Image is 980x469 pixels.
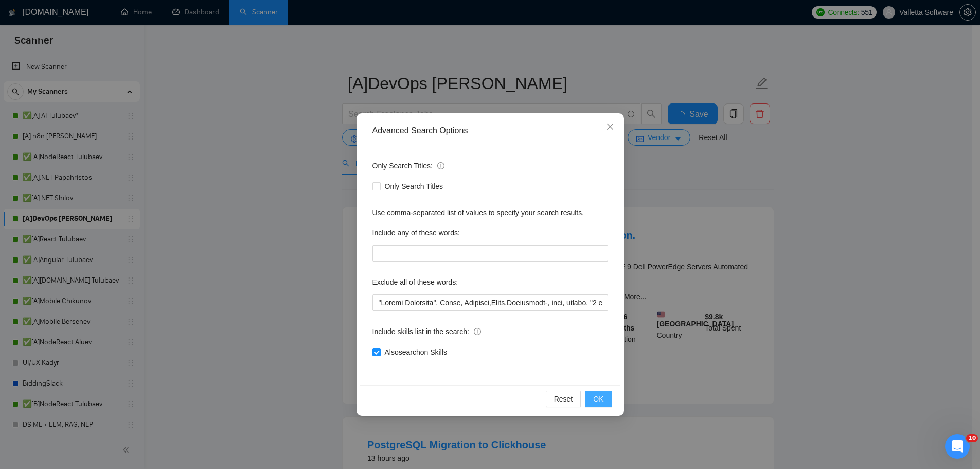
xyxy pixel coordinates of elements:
span: Reset [554,393,573,405]
div: Use comma-separated list of values to specify your search results. [372,207,608,218]
span: Only Search Titles: [372,160,444,171]
button: Reset [546,391,581,407]
iframe: Intercom live chat [945,434,970,459]
label: Include any of these words: [372,224,460,241]
span: Include skills list in the search: [372,326,481,337]
span: OK [593,393,603,405]
span: Only Search Titles [381,181,448,192]
button: Close [596,113,624,141]
span: info-circle [437,162,444,169]
span: info-circle [474,328,481,335]
span: 10 [966,434,978,442]
button: OK [585,391,612,407]
span: close [606,123,614,131]
span: Also search on Skills [381,346,451,358]
div: Advanced Search Options [372,125,608,136]
label: Exclude all of these words: [372,274,458,290]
